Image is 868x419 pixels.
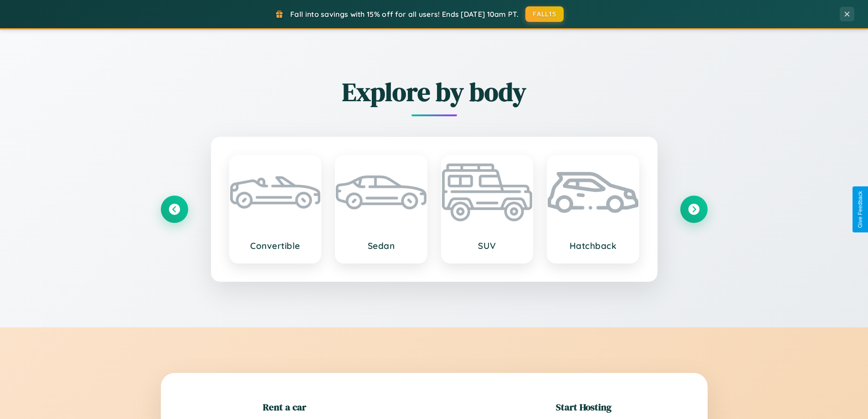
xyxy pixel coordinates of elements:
[161,74,708,109] h2: Explore by body
[345,240,417,251] h3: Sedan
[857,191,863,228] div: Give Feedback
[525,6,564,22] button: FALL15
[290,10,519,19] span: Fall into savings with 15% off for all users! Ends [DATE] 10am PT.
[451,240,524,251] h3: SUV
[239,240,312,251] h3: Convertible
[557,240,629,251] h3: Hatchback
[556,400,611,414] h2: Start Hosting
[263,400,306,414] h2: Rent a car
